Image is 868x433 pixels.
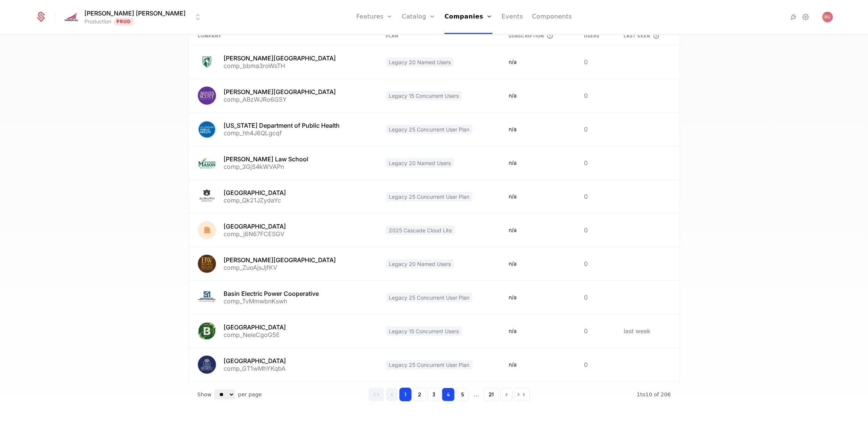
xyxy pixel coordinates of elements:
[801,12,810,22] a: Settings
[514,388,530,401] button: Go to last page
[238,391,262,398] span: per page
[822,12,833,22] button: Open user button
[65,9,202,25] button: Select environment
[84,18,111,25] div: Production
[484,388,499,401] button: Go to page 21
[413,388,426,401] button: Go to page 2
[214,390,235,399] select: Select page size
[399,388,411,401] button: Go to page 1
[789,12,798,22] a: Integrations
[368,388,530,401] div: Page navigation
[114,18,134,25] span: Prod
[509,33,544,39] span: Subscription
[386,388,398,401] button: Go to previous page
[84,9,186,18] span: [PERSON_NAME] [PERSON_NAME]
[62,11,81,23] img: Hannon Hill
[427,388,440,401] button: Go to page 3
[575,27,615,45] th: Users
[500,388,512,401] button: Go to next page
[442,388,455,401] button: Go to page 4
[637,391,671,397] span: 206
[456,388,469,401] button: Go to page 5
[470,388,482,401] span: ...
[377,27,500,45] th: Plan
[188,382,680,407] div: Table pagination
[624,33,650,39] span: Last seen
[189,27,377,45] th: Company
[637,391,661,397] span: 1 to 10 of
[822,12,833,22] img: Ryan Griffith
[368,388,384,401] button: Go to first page
[197,391,212,398] span: Show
